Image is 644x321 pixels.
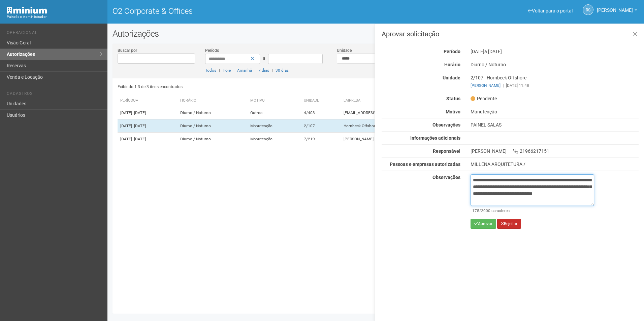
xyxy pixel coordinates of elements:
td: 7/219 [301,133,341,146]
button: Aprovar [471,219,496,229]
td: Manutenção [248,133,301,146]
div: Manutenção [465,109,644,115]
span: a [DATE] [484,49,502,54]
a: Fechar [628,27,642,42]
a: Hoje [223,68,231,73]
strong: Período [444,49,460,54]
span: 175 [472,208,479,213]
th: Período [118,95,178,106]
a: Todos [205,68,216,73]
td: Diurno / Noturno [178,133,248,146]
td: Outros [248,106,301,119]
th: Unidade [301,95,341,106]
th: Motivo [248,95,301,106]
li: Operacional [7,30,102,37]
a: [PERSON_NAME] [471,83,501,88]
strong: Informações adicionais [410,135,460,141]
div: PAINEL SALAS [465,122,644,128]
div: /2000 caracteres [472,208,592,214]
td: Diurno / Noturno [178,106,248,119]
div: 2/107 - Hornbeck Offshore [465,75,644,88]
h2: Autorizações [112,29,639,39]
td: 4/403 [301,106,341,119]
td: [EMAIL_ADDRESS][DOMAIN_NAME] [341,106,473,119]
td: [DATE] [118,106,178,119]
div: Painel do Administrador [7,14,102,20]
h1: O2 Corporate & Offices [112,7,371,15]
strong: Pessoas e empresas autorizadas [390,162,460,167]
strong: Horário [444,62,460,67]
strong: Motivo [446,109,460,114]
strong: Unidade [443,75,460,80]
td: 2/107 [301,119,341,133]
td: [DATE] [118,133,178,146]
td: Diurno / Noturno [178,119,248,133]
div: [DATE] 11:48 [471,82,639,88]
td: Hornbeck Offshore [341,119,473,133]
span: | [255,68,256,73]
a: 30 dias [276,68,289,73]
td: [DATE] [118,119,178,133]
label: Buscar por [118,47,137,53]
td: Manutenção [248,119,301,133]
h3: Aprovar solicitação [382,31,639,37]
th: Empresa [341,95,473,106]
span: Rayssa Soares Ribeiro [597,1,633,13]
td: [PERSON_NAME] [341,133,473,146]
label: Unidade [337,47,352,53]
div: [DATE] [465,48,644,55]
strong: Observações [432,175,460,180]
button: Rejeitar [497,219,521,229]
li: Cadastros [7,91,102,98]
div: MILLENA ARQUITETURA / [471,161,639,167]
span: | [219,68,220,73]
a: Amanhã [237,68,252,73]
span: | [272,68,273,73]
th: Horário [178,95,248,106]
div: Diurno / Noturno [465,62,644,68]
span: - [DATE] [132,110,146,115]
a: RS [583,4,593,15]
span: | [503,83,504,88]
img: Minium [7,7,47,14]
span: - [DATE] [132,123,146,128]
span: - [DATE] [132,137,146,141]
a: [PERSON_NAME] [597,8,637,14]
strong: Status [446,96,460,101]
label: Período [205,47,219,53]
strong: Responsável [433,148,460,154]
div: Exibindo 1-3 de 3 itens encontrados [118,82,374,92]
span: | [233,68,234,73]
strong: Observações [432,122,460,128]
a: 7 dias [258,68,269,73]
span: a [263,56,265,61]
div: [PERSON_NAME] 21966217151 [465,148,644,154]
a: Voltar para o portal [528,8,573,13]
span: Pendente [471,96,497,102]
